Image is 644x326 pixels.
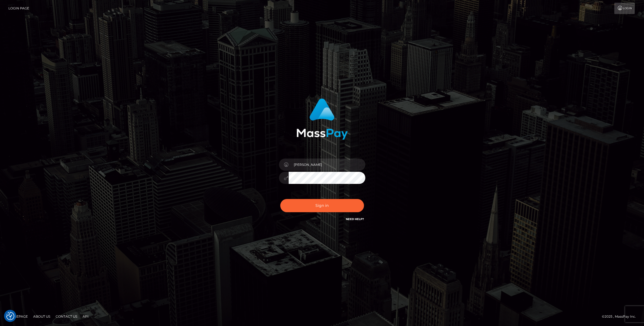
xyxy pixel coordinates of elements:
[289,159,365,171] input: Username...
[280,199,364,212] button: Sign in
[6,312,14,320] button: Consent Preferences
[80,312,91,321] a: API
[6,312,30,321] a: Homepage
[602,314,640,320] div: © 2025 , MassPay Inc.
[296,98,348,140] img: MassPay Login
[31,312,52,321] a: About Us
[8,3,29,14] a: Login Page
[614,3,635,14] a: Login
[6,312,14,320] img: Revisit consent button
[53,312,79,321] a: Contact Us
[346,217,364,221] a: Need Help?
